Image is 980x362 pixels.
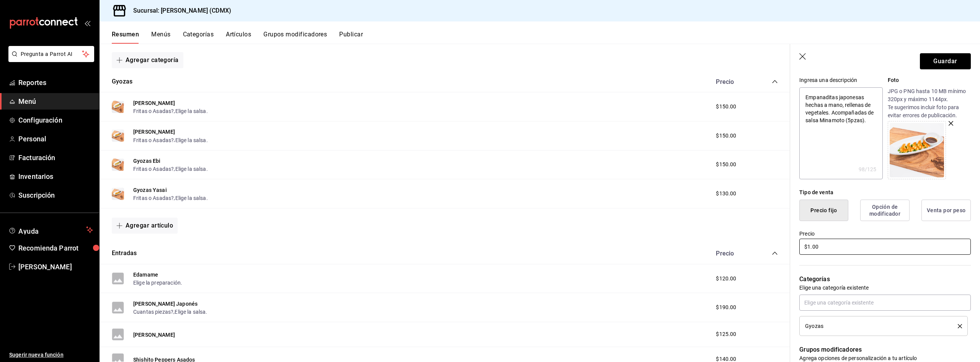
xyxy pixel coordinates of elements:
[708,250,757,257] div: Precio
[339,31,363,44] button: Publicar
[183,31,214,44] button: Categorías
[716,132,736,140] span: $150.00
[799,354,971,362] p: Agrega opciones de personalización a tu artículo
[112,218,178,234] button: Agregar artículo
[799,188,971,197] div: Tipo de venta
[952,324,962,328] button: delete
[263,31,327,44] button: Grupos modificadores
[18,152,93,163] span: Facturación
[112,31,139,44] button: Resumen
[716,303,736,311] span: $190.00
[127,6,231,15] h3: Sucursal: [PERSON_NAME] (CDMX)
[133,107,208,115] div: ,
[716,275,736,283] span: $120.00
[799,295,971,311] input: Elige una categoría existente
[84,20,90,26] button: open_drawer_menu
[133,157,161,165] button: Gyozas Ebi
[133,331,175,339] button: [PERSON_NAME]
[133,194,208,202] div: ,
[18,190,93,200] span: Suscripción
[133,194,174,202] button: Fritas o Asadas?
[175,194,208,202] button: Elige la salsa.
[175,136,208,144] button: Elige la salsa.
[888,76,971,84] p: Foto
[133,136,174,144] button: Fritas o Asadas?
[18,262,93,272] span: [PERSON_NAME]
[888,87,971,120] p: JPG o PNG hasta 10 MB mínimo 320px y máximo 1144px. Te sugerimos incluir foto para evitar errores...
[920,53,971,69] button: Guardar
[133,107,174,115] button: Fritas o Asadas?
[112,188,124,200] img: Preview
[9,351,93,359] span: Sugerir nueva función
[133,165,208,173] div: ,
[112,31,980,44] div: navigation tabs
[133,271,158,278] button: Edamame
[226,31,251,44] button: Artículos
[133,279,182,287] button: Elige la preparación.
[18,115,93,125] span: Configuración
[112,101,124,113] img: Preview
[112,159,124,171] img: Preview
[175,308,207,316] button: Elige la salsa.
[151,31,170,44] button: Menús
[175,165,208,173] button: Elige la salsa.
[799,275,971,284] p: Categorías
[772,79,778,85] button: collapse-category-row
[799,200,848,221] button: Precio fijo
[112,77,132,86] button: Gyozas
[772,250,778,256] button: collapse-category-row
[133,186,167,194] button: Gyozas Yasai
[112,129,124,142] img: Preview
[18,171,93,182] span: Inventarios
[133,308,207,316] div: ,
[716,330,736,338] span: $125.00
[18,225,83,234] span: Ayuda
[175,107,208,115] button: Elige la salsa.
[133,99,175,107] button: [PERSON_NAME]
[799,284,971,292] p: Elige una categoría existente
[859,165,877,173] div: 98 /125
[112,249,137,258] button: Entradas
[18,77,93,88] span: Reportes
[21,50,82,58] span: Pregunta a Parrot AI
[716,103,736,111] span: $150.00
[805,323,823,329] span: Gyozas
[18,134,93,144] span: Personal
[18,96,93,106] span: Menú
[112,52,183,68] button: Agregar categoría
[5,56,94,64] a: Pregunta a Parrot AI
[799,345,971,354] p: Grupos modificadores
[133,136,208,144] div: ,
[890,123,944,177] img: Preview
[716,190,736,198] span: $130.00
[799,231,971,236] label: Precio
[133,308,173,316] button: Cuantas piezas?
[716,161,736,169] span: $150.00
[860,200,910,221] button: Opción de modificador
[8,46,94,62] button: Pregunta a Parrot AI
[18,243,93,253] span: Recomienda Parrot
[133,165,174,173] button: Fritas o Asadas?
[133,300,198,308] button: [PERSON_NAME] Japonés
[708,78,757,85] div: Precio
[799,76,882,84] div: Ingresa una descripción
[133,128,175,136] button: [PERSON_NAME]
[921,200,971,221] button: Venta por peso
[799,239,971,255] input: $0.00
